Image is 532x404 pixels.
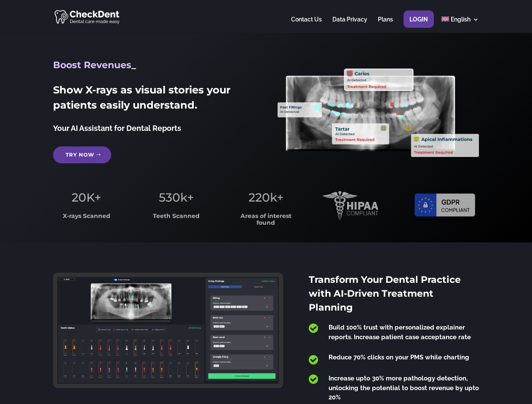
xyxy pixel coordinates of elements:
[54,8,120,25] img: CheckDent AI
[378,16,393,33] a: Plans
[53,146,111,163] a: Try Now
[451,16,471,23] span: English
[53,59,131,71] span: Boost Revenues
[53,124,181,133] span: Your AI Assistant for Dental Reports
[72,190,101,205] span: 20K+
[309,354,318,365] span: 
[329,353,469,361] span: Reduce 70% clicks on your PMS while charting
[309,374,318,385] span: 
[409,16,428,33] a: Login
[441,16,479,33] a: English
[332,16,367,33] a: Data Privacy
[309,274,461,313] span: Transform Your Dental Practice with AI-Driven Treatment Planning
[233,213,299,230] h3: Areas of interest found
[329,375,479,401] span: Increase upto 30% more pathology detection, unlocking the potential to boost revenue by upto 20%
[309,323,318,334] span: 
[159,190,194,205] span: 530k+
[53,82,254,117] h2: Show X-rays as visual stories your patients easily understand.
[131,59,136,71] span: _
[329,324,471,341] span: Build 100% trust with personalized explainer reports. Increase patient case acceptance rate
[291,16,322,33] a: Contact Us
[278,69,479,157] img: X_Ray_annotated
[249,190,283,205] span: 220k+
